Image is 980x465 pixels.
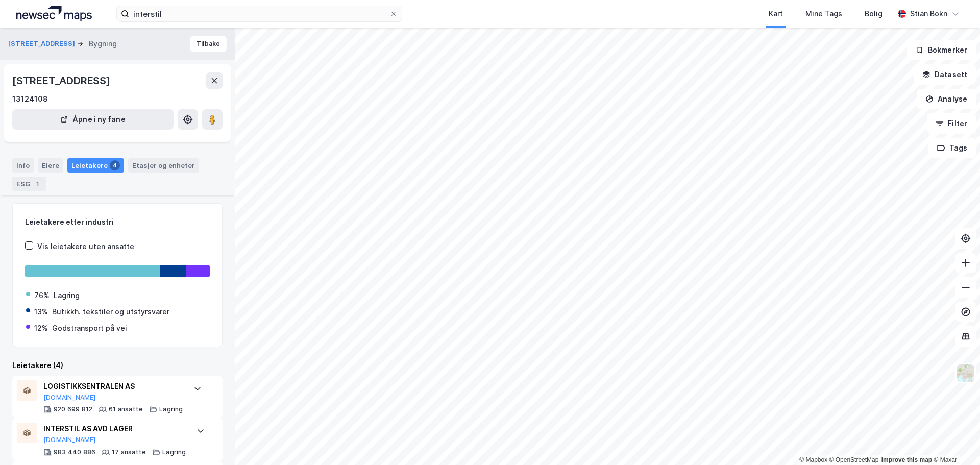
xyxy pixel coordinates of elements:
div: Butikkh. tekstiler og utstyrsvarer [52,306,169,318]
a: Mapbox [799,456,827,463]
img: Z [956,363,975,383]
button: Datasett [914,64,976,85]
div: Lagring [162,448,186,456]
button: [DOMAIN_NAME] [43,394,96,402]
div: Leietakere (4) [12,359,223,372]
div: Lagring [54,289,80,302]
button: [DOMAIN_NAME] [43,436,96,444]
div: Bygning [89,38,117,50]
div: Info [12,158,34,173]
div: Vis leietakere uten ansatte [37,240,134,253]
a: Improve this map [881,456,932,463]
div: Mine Tags [805,8,842,20]
button: Tilbake [190,36,227,52]
div: 983 440 886 [54,448,95,456]
div: INTERSTIL AS AVD LAGER [43,423,186,435]
div: Eiere [38,158,63,173]
div: 4 [110,160,120,170]
button: Analyse [917,89,976,109]
div: Kontrollprogram for chat [929,416,980,465]
div: Etasjer og enheter [132,161,195,170]
div: Stian Bokn [910,8,947,20]
button: [STREET_ADDRESS] [8,39,77,49]
div: Lagring [159,405,183,413]
div: 1 [32,179,42,189]
iframe: Chat Widget [929,416,980,465]
div: Bolig [865,8,883,20]
div: 12% [34,322,48,334]
div: 13% [34,306,48,318]
div: ESG [12,177,46,191]
button: Filter [927,113,976,134]
div: 13124108 [12,93,48,105]
div: [STREET_ADDRESS] [12,72,112,89]
button: Bokmerker [907,40,976,60]
button: Åpne i ny fane [12,109,174,130]
div: Godstransport på vei [52,322,127,334]
img: logo.a4113a55bc3d86da70a041830d287a7e.svg [16,6,92,21]
input: Søk på adresse, matrikkel, gårdeiere, leietakere eller personer [129,6,389,21]
div: 920 699 812 [54,405,92,413]
div: LOGISTIKKSENTRALEN AS [43,380,183,393]
div: Kart [769,8,783,20]
a: OpenStreetMap [829,456,879,463]
button: Tags [928,138,976,158]
div: Leietakere [67,158,124,173]
div: 76% [34,289,50,302]
div: 17 ansatte [112,448,146,456]
div: 61 ansatte [109,405,143,413]
div: Leietakere etter industri [25,216,210,228]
